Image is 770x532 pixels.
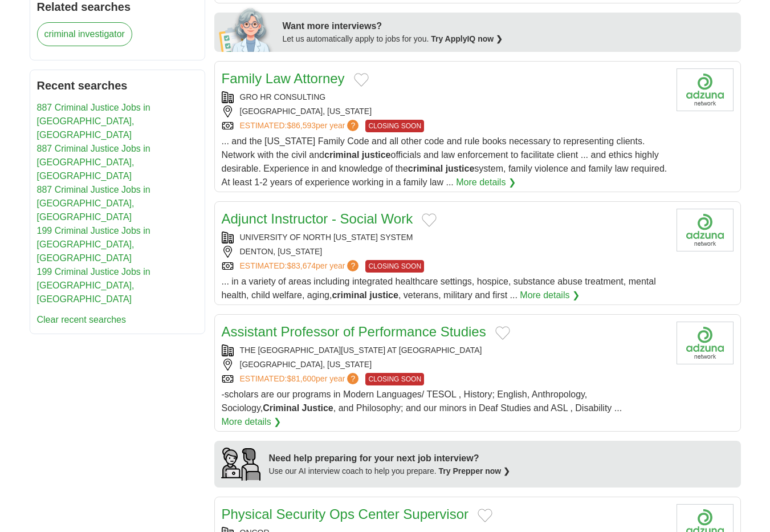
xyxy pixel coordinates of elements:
[283,19,734,33] div: Want more interviews?
[365,120,424,132] span: CLOSING SOON
[422,213,437,227] button: Add to favorite jobs
[37,103,150,140] a: 887 Criminal Justice Jobs in [GEOGRAPHIC_DATA], [GEOGRAPHIC_DATA]
[222,277,656,300] span: ... in a variety of areas including integrated healthcare settings, hospice, substance abuse trea...
[37,267,150,304] a: 199 Criminal Justice Jobs in [GEOGRAPHIC_DATA], [GEOGRAPHIC_DATA]
[222,506,469,522] a: Physical Security Ops Center Supervisor
[478,509,492,522] button: Add to favorite jobs
[222,359,667,371] div: [GEOGRAPHIC_DATA], [US_STATE]
[365,373,424,385] span: CLOSING SOON
[439,466,511,476] a: Try Prepper now ❯
[354,73,369,87] button: Add to favorite jobs
[222,71,345,86] a: Family Law Attorney
[240,373,361,385] a: ESTIMATED:$81,600per year?
[37,315,127,324] a: Clear recent searches
[240,260,361,273] a: ESTIMATED:$83,674per year?
[677,68,734,111] img: Company logo
[222,105,667,117] div: [GEOGRAPHIC_DATA], [US_STATE]
[263,403,299,413] strong: Criminal
[347,120,358,131] span: ?
[446,164,475,173] strong: justice
[365,260,424,273] span: CLOSING SOON
[677,209,734,251] img: Company logo
[222,246,667,258] div: DENTON, [US_STATE]
[456,176,516,189] a: More details ❯
[37,144,150,181] a: 887 Criminal Justice Jobs in [GEOGRAPHIC_DATA], [GEOGRAPHIC_DATA]
[219,6,274,52] img: apply-iq-scientist.png
[324,150,359,160] strong: criminal
[287,121,316,130] span: $86,593
[37,22,132,46] a: criminal investigator
[222,415,282,429] a: More details ❯
[283,33,734,45] div: Let us automatically apply to jobs for you.
[222,344,667,356] div: THE [GEOGRAPHIC_DATA][US_STATE] AT [GEOGRAPHIC_DATA]
[37,226,150,263] a: 199 Criminal Justice Jobs in [GEOGRAPHIC_DATA], [GEOGRAPHIC_DATA]
[332,290,366,300] strong: criminal
[222,324,486,339] a: Assistant Professor of Performance Studies
[287,261,316,270] span: $83,674
[269,452,511,465] div: Need help preparing for your next job interview?
[408,164,443,173] strong: criminal
[287,374,316,383] span: $81,600
[222,232,667,243] div: UNIVERSITY OF NORTH [US_STATE] SYSTEM
[520,289,580,302] a: More details ❯
[240,120,361,132] a: ESTIMATED:$86,593per year?
[347,373,358,384] span: ?
[269,465,511,477] div: Use our AI interview coach to help you prepare.
[222,91,667,103] div: GRO HR CONSULTING
[222,389,622,413] span: -scholars are our programs in Modern Languages/ TESOL , History; English, Anthropology, Sociology...
[222,211,413,226] a: Adjunct Instructor - Social Work
[677,322,734,364] img: Company logo
[369,290,398,300] strong: justice
[362,150,391,160] strong: justice
[37,77,198,94] h2: Recent searches
[37,185,150,222] a: 887 Criminal Justice Jobs in [GEOGRAPHIC_DATA], [GEOGRAPHIC_DATA]
[431,34,503,43] a: Try ApplyIQ now ❯
[495,326,510,340] button: Add to favorite jobs
[347,260,358,271] span: ?
[222,136,667,187] span: ... and the [US_STATE] Family Code and all other code and rule books necessary to representing cl...
[302,403,333,413] strong: Justice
